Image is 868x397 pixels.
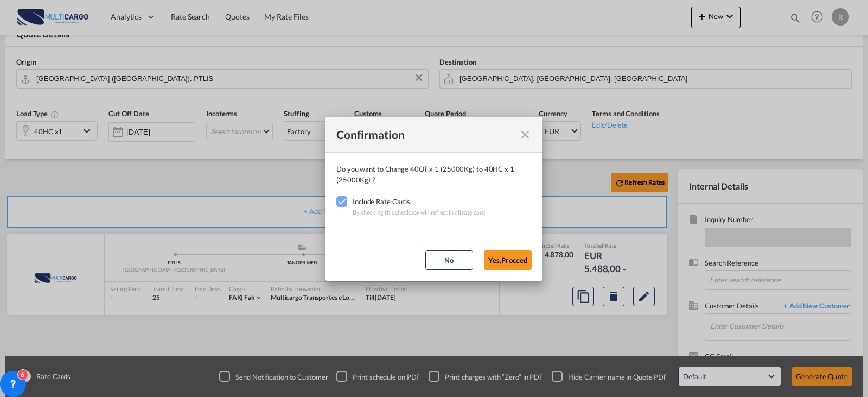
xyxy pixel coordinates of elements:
[353,196,485,207] div: Include Rate Cards
[336,163,532,185] div: Do you want to Change 40OT x 1 (25000Kg) to 40HC x 1 (25000Kg) ?
[519,128,532,141] md-icon: icon-close fg-AAA8AD cursor
[336,196,353,207] md-checkbox: Checkbox No Ink
[353,207,485,218] div: By checking this checkbox will reflect in all rate card
[425,250,473,270] button: No
[484,250,532,270] button: Yes,Proceed
[325,117,542,281] md-dialog: Confirmation Do you ...
[336,128,512,141] div: Confirmation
